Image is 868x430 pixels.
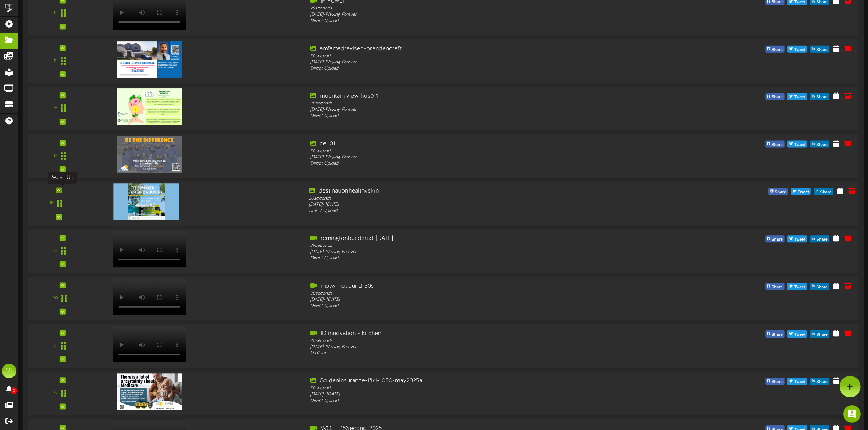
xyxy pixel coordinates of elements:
div: [DATE] - Playing Forever [310,59,645,66]
button: Share [810,283,829,290]
div: 15 [54,58,57,64]
button: Share [810,46,829,53]
div: [DATE] - Playing Forever [310,154,645,161]
button: Share [810,141,829,148]
img: f3dfe77d-e7a7-4ed5-b6b3-1ba0e9d8acf0.jpg [114,183,179,220]
div: 30 seconds [310,53,645,59]
div: 30 seconds [310,100,645,107]
div: 30 seconds [310,291,645,297]
span: Tweet [793,331,807,339]
div: [DATE] - [DATE] [309,202,647,208]
button: Tweet [787,236,807,243]
div: YouTube [310,351,645,357]
div: 18 [50,201,54,207]
div: [DATE] - Playing Forever [310,249,645,256]
button: Share [810,236,829,243]
div: Open Intercom Messenger [843,405,861,423]
div: destinationhealthyskin [309,187,647,196]
span: Share [815,46,829,54]
div: 29 seconds [310,5,645,12]
button: Tweet [787,331,807,338]
div: 17 [54,153,57,159]
img: 81b9c4e8-755b-49fa-aff7-23f93ac8c1da.png [117,88,182,125]
div: [DATE] - [DATE] [310,392,645,398]
span: Share [815,94,829,102]
span: Share [770,46,784,54]
div: amfamadrevised-brendencraft [310,45,645,53]
button: Share [814,188,833,195]
button: Share [765,283,785,290]
div: 16 [53,106,57,112]
div: Direct Upload [309,208,647,214]
button: Share [765,331,785,338]
img: 4460011b-715d-4522-be2e-0ebac806632fdigital-adceifoundation.jpg [117,136,182,173]
div: [DATE] - [DATE] [310,297,645,303]
button: Share [765,93,785,100]
span: Share [815,283,829,291]
img: 50ef36e8-1405-484a-be2a-f74522474d74.jpg [117,41,182,78]
div: [DATE] - Playing Forever [310,12,645,18]
span: Share [770,141,784,149]
div: cei 01 [310,140,645,148]
span: Share [770,378,784,386]
div: 30 seconds [310,386,645,392]
button: Tweet [787,46,807,53]
button: Share [810,378,829,385]
div: ID innovation - kitchen [310,330,645,338]
div: 20 seconds [309,196,647,202]
span: Share [770,331,784,339]
div: [DATE] - Playing Forever [310,344,645,350]
div: Direct Upload [310,398,645,404]
div: 30 seconds [310,148,645,154]
button: Share [765,378,785,385]
div: Direct Upload [310,161,645,167]
span: Tweet [793,283,807,291]
div: 20 [53,295,58,301]
div: [DATE] - Playing Forever [310,107,645,113]
div: Direct Upload [310,66,645,72]
span: Share [773,188,787,196]
span: Tweet [793,46,807,54]
span: Tweet [793,94,807,102]
div: mountain view hosp 1 [310,92,645,100]
button: Tweet [787,283,807,290]
div: 22 [53,390,58,397]
div: Direct Upload [310,18,645,24]
span: Tweet [793,141,807,149]
div: 30 seconds [310,338,645,344]
button: Share [810,331,829,338]
div: motw_nosound_30s [310,282,645,291]
span: Share [815,236,829,244]
button: Share [765,236,785,243]
img: 4f5fff2d-53ca-4b6e-810e-5733117338ad.jpg [117,374,182,410]
div: SS [2,364,16,378]
span: Share [815,378,829,386]
div: remingtonbuilderad-[DATE] [310,234,645,243]
span: Share [770,283,784,291]
span: Tweet [793,378,807,386]
div: Direct Upload [310,113,645,119]
div: Direct Upload [310,256,645,262]
button: Share [765,46,785,53]
button: Tweet [787,141,807,148]
span: Share [770,236,784,244]
span: Share [815,141,829,149]
span: 0 [11,387,17,394]
span: Share [815,331,829,339]
button: Share [765,141,785,148]
div: 29 seconds [310,243,645,249]
div: 21 [54,343,57,349]
div: 19 [53,248,57,254]
button: Share [810,93,829,100]
button: Tweet [787,93,807,100]
span: Tweet [793,236,807,244]
button: Share [768,188,788,195]
div: Direct Upload [310,303,645,309]
span: Share [819,188,833,196]
button: Tweet [787,378,807,385]
div: GoldenInsurance-PR1-1080-may2025a [310,377,645,386]
button: Tweet [791,188,811,195]
span: Tweet [796,188,810,196]
span: Share [770,94,784,102]
div: 14 [54,11,57,17]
